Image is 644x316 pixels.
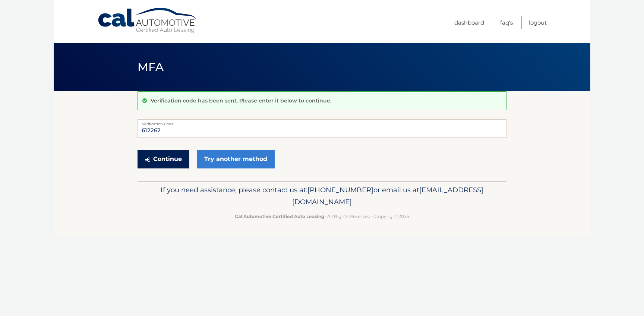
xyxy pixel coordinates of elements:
a: FAQ's [500,16,513,29]
a: Dashboard [454,16,484,29]
p: Verification code has been sent. Please enter it below to continue. [151,97,331,104]
input: Verification Code [138,119,506,138]
span: MFA [138,60,164,74]
a: Cal Automotive [97,7,198,34]
span: [EMAIL_ADDRESS][DOMAIN_NAME] [292,186,483,206]
a: Try another method [197,150,275,168]
p: - All Rights Reserved - Copyright 2025 [142,212,502,220]
a: Logout [529,16,547,29]
label: Verification Code [138,119,506,125]
strong: Cal Automotive Certified Auto Leasing [235,214,324,219]
button: Continue [138,150,189,168]
span: [PHONE_NUMBER] [307,186,373,194]
p: If you need assistance, please contact us at: or email us at [142,184,502,208]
